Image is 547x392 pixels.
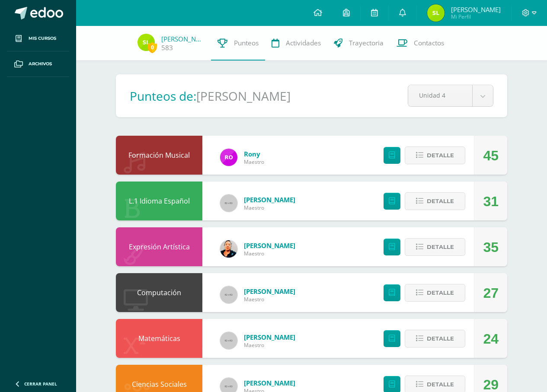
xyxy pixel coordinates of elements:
h1: Punteos de: [130,88,196,104]
div: 24 [483,319,499,358]
button: Detalle [405,330,465,347]
span: Contactos [414,38,444,48]
img: 60x60 [220,194,237,212]
span: [PERSON_NAME] [451,5,501,14]
button: Detalle [405,147,465,164]
a: 583 [161,43,173,52]
span: Actividades [286,38,321,48]
span: [PERSON_NAME] [244,379,295,387]
a: Mis cursos [7,26,69,51]
span: Archivos [29,61,52,67]
a: Archivos [7,51,69,77]
span: [PERSON_NAME] [244,195,295,204]
div: Expresión Artística [116,227,202,266]
a: Contactos [390,26,451,61]
div: Computación [116,273,202,312]
a: Trayectoria [327,26,390,61]
span: [PERSON_NAME] [244,287,295,296]
span: Rony [244,150,264,158]
span: Maestro [244,250,295,257]
span: Detalle [427,285,454,301]
span: Detalle [427,239,454,255]
a: Punteos [211,26,265,61]
span: Detalle [427,147,454,163]
span: Punteos [234,38,259,48]
span: Mi Perfil [451,13,501,20]
img: 33177dedb9c015e9fb844d0f067e2225.png [138,34,155,51]
span: Maestro [244,204,295,211]
span: Mis cursos [29,35,56,42]
span: Maestro [244,341,295,349]
img: 60x60 [220,332,237,349]
button: Detalle [405,192,465,210]
div: 45 [483,136,499,175]
img: ffe39e75f843746d97afd4c168d281f7.png [220,240,237,258]
div: 35 [483,228,499,267]
button: Detalle [405,284,465,302]
img: 60x60 [220,286,237,303]
div: Matemáticas [116,319,202,358]
span: [PERSON_NAME] [244,333,295,341]
a: Actividades [265,26,327,61]
img: 1372173d9c36a2fec6213f9422fd5266.png [220,149,237,166]
span: Maestro [244,296,295,303]
a: [PERSON_NAME] [161,35,205,43]
span: Cerrar panel [24,381,57,387]
span: Detalle [427,331,454,347]
a: Unidad 4 [408,85,493,106]
span: Trayectoria [349,38,384,48]
span: Maestro [244,158,264,166]
span: 0 [147,42,157,53]
span: [PERSON_NAME] [244,241,295,250]
h1: [PERSON_NAME] [196,88,291,104]
span: Detalle [427,193,454,209]
div: L.1 Idioma Español [116,182,202,220]
img: 33177dedb9c015e9fb844d0f067e2225.png [427,4,445,22]
div: 31 [483,182,499,221]
div: Formación Musical [116,136,202,175]
div: 27 [483,274,499,312]
button: Detalle [405,238,465,256]
span: Unidad 4 [419,85,461,105]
